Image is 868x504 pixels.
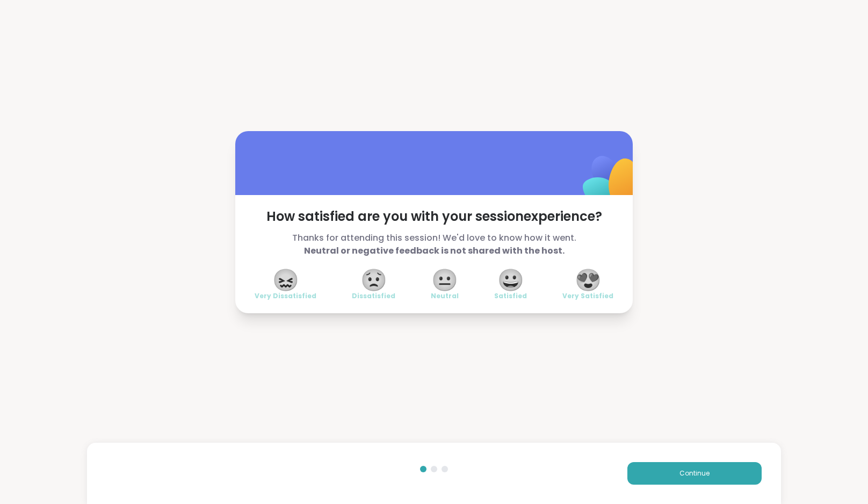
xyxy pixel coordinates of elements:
[679,469,710,478] span: Continue
[304,244,565,257] b: Neutral or negative feedback is not shared with the host.
[255,292,316,300] span: Very Dissatisfied
[575,270,602,290] span: 😍
[431,270,458,290] span: 😐
[494,292,527,300] span: Satisfied
[431,292,459,300] span: Neutral
[627,462,762,485] button: Continue
[352,292,395,300] span: Dissatisfied
[562,292,613,300] span: Very Satisfied
[255,232,613,257] span: Thanks for attending this session! We'd love to know how it went.
[360,270,387,290] span: 😟
[272,270,299,290] span: 😖
[255,208,613,225] span: How satisfied are you with your session experience?
[558,128,664,235] img: ShareWell Logomark
[497,270,524,290] span: 😀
